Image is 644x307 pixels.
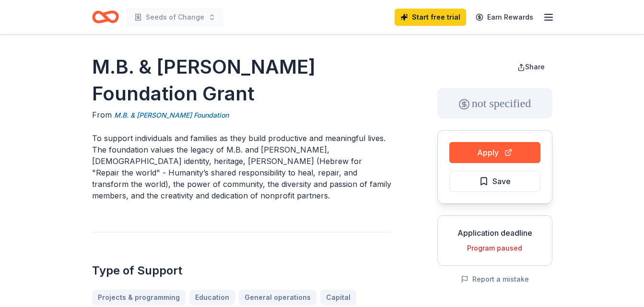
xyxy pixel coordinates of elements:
[510,57,552,77] button: Share
[445,227,544,239] div: Application deadline
[445,242,544,254] div: Program paused
[320,290,356,305] a: Capital
[146,11,204,23] span: Seeds of Change
[525,63,545,71] span: Share
[92,54,391,107] h1: M.B. & [PERSON_NAME] Foundation Grant
[449,142,540,163] button: Apply
[461,274,529,285] button: Report a mistake
[437,88,552,119] div: not specified
[395,9,466,26] a: Start free trial
[449,171,540,192] button: Save
[92,109,391,121] div: From
[92,290,186,305] a: Projects & programming
[114,110,229,121] a: M.B. & [PERSON_NAME] Foundation
[92,132,391,201] p: To support individuals and families as they build productive and meaningful lives. The foundation...
[239,290,316,305] a: General operations
[189,290,235,305] a: Education
[92,6,119,28] a: Home
[470,9,539,26] a: Earn Rewards
[492,175,511,187] span: Save
[92,263,391,278] h2: Type of Support
[127,8,223,27] button: Seeds of Change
